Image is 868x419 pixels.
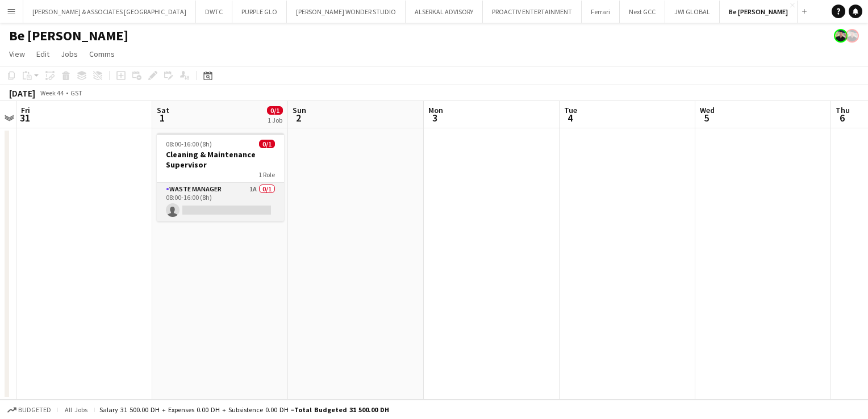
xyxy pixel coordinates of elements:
[18,406,51,414] span: Budgeted
[61,49,78,59] span: Jobs
[21,105,30,115] span: Fri
[834,29,848,43] app-user-avatar: Glenn Lloyd
[157,105,169,115] span: Sat
[564,105,577,115] span: Tue
[19,111,30,124] span: 31
[37,89,66,97] span: Week 44
[166,140,212,148] span: 08:00-16:00 (8h)
[620,1,665,23] button: Next GCC
[157,149,284,170] h3: Cleaning & Maintenance Supervisor
[6,404,53,416] button: Budgeted
[834,111,850,124] span: 6
[232,1,287,23] button: PURPLE GLO
[56,47,82,61] a: Jobs
[9,87,35,99] div: [DATE]
[5,47,30,61] a: View
[836,105,850,115] span: Thu
[155,111,169,124] span: 1
[9,27,128,44] h1: Be [PERSON_NAME]
[845,29,859,43] app-user-avatar: Glenn Lloyd
[287,1,406,23] button: [PERSON_NAME] WONDER STUDIO
[406,1,483,23] button: ALSERKAL ADVISORY
[70,89,82,97] div: GST
[32,47,54,61] a: Edit
[720,1,798,23] button: Be [PERSON_NAME]
[36,49,49,59] span: Edit
[258,170,275,179] span: 1 Role
[562,111,577,124] span: 4
[294,405,389,414] span: Total Budgeted 31 500.00 DH
[293,105,306,115] span: Sun
[85,47,119,61] a: Comms
[582,1,620,23] button: Ferrari
[196,1,232,23] button: DWTC
[698,111,715,124] span: 5
[99,405,389,414] div: Salary 31 500.00 DH + Expenses 0.00 DH + Subsistence 0.00 DH =
[89,49,115,59] span: Comms
[700,105,715,115] span: Wed
[157,183,284,221] app-card-role: Waste Manager1A0/108:00-16:00 (8h)
[267,106,283,115] span: 0/1
[268,116,282,124] div: 1 Job
[62,405,90,414] span: All jobs
[9,49,25,59] span: View
[428,105,443,115] span: Mon
[259,140,275,148] span: 0/1
[665,1,720,23] button: JWI GLOBAL
[483,1,582,23] button: PROACTIV ENTERTAINMENT
[291,111,306,124] span: 2
[157,133,284,221] app-job-card: 08:00-16:00 (8h)0/1Cleaning & Maintenance Supervisor1 RoleWaste Manager1A0/108:00-16:00 (8h)
[23,1,196,23] button: [PERSON_NAME] & ASSOCIATES [GEOGRAPHIC_DATA]
[427,111,443,124] span: 3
